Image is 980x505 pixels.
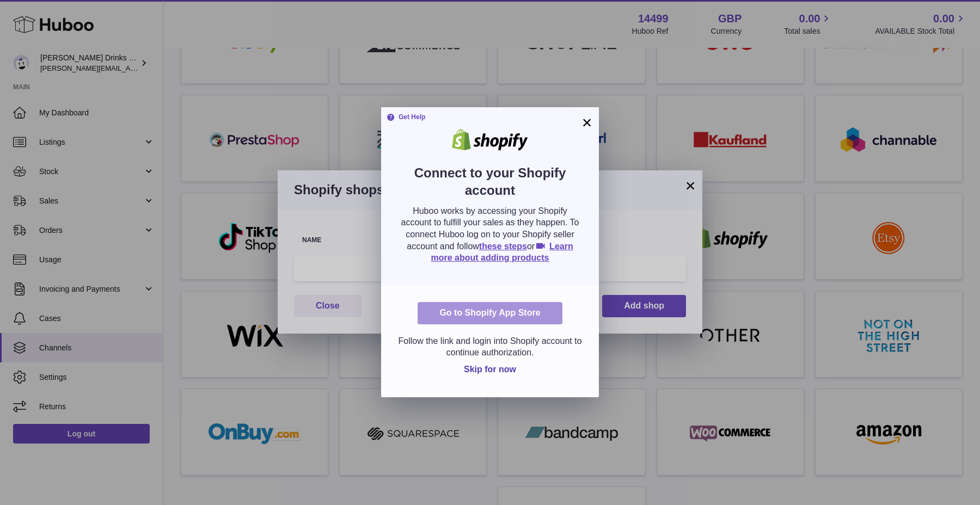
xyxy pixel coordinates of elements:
[418,302,562,324] a: Go to Shopify App Store
[387,113,425,121] strong: Get Help
[397,205,583,264] p: Huboo works by accessing your Shopify account to fulfill your sales as they happen. To connect Hu...
[464,365,516,374] span: Skip for now
[397,335,583,359] p: Follow the link and login into Shopify account to continue authorization.
[397,164,583,205] h2: Connect to your Shopify account
[479,242,527,251] a: these steps
[444,129,536,151] img: shopify.png
[455,359,525,381] button: Skip for now
[580,116,593,129] button: ×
